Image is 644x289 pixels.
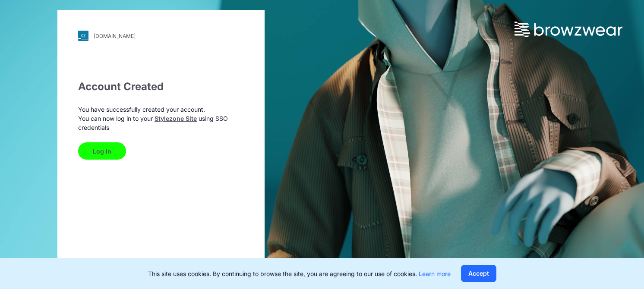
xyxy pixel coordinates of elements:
a: Learn more [419,270,451,277]
img: browzwear-logo.73288ffb.svg [515,22,622,37]
p: You have successfully created your account. [78,105,244,114]
button: Log In [78,142,126,160]
p: This site uses cookies. By continuing to browse the site, you are agreeing to our use of cookies. [148,269,451,278]
img: svg+xml;base64,PHN2ZyB3aWR0aD0iMjgiIGhlaWdodD0iMjgiIHZpZXdCb3g9IjAgMCAyOCAyOCIgZmlsbD0ibm9uZSIgeG... [78,31,88,41]
div: Account Created [78,79,244,94]
a: Stylezone Site [155,115,197,122]
a: [DOMAIN_NAME] [78,31,244,41]
p: You can now log in to your using SSO credentials [78,114,244,132]
div: [DOMAIN_NAME] [94,33,136,39]
button: Accept [461,265,496,282]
